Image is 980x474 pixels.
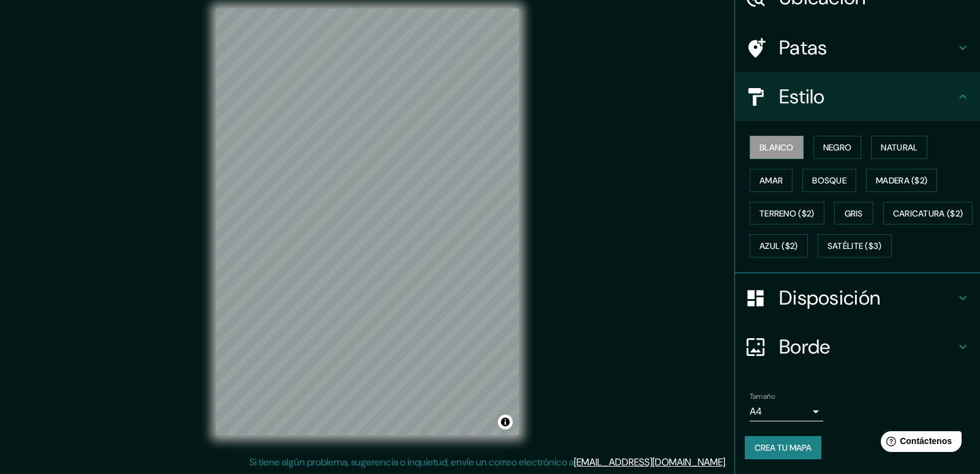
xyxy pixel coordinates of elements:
[498,415,513,429] button: Activar o desactivar atribución
[893,208,963,219] font: Caricatura ($2)
[813,136,862,159] button: Negro
[827,241,882,252] font: Satélite ($3)
[759,208,815,219] font: Terreno ($2)
[745,436,821,459] button: Crea tu mapa
[735,72,980,121] div: Estilo
[755,442,812,453] font: Crea tu mapa
[779,84,825,109] font: Estilo
[802,169,856,192] button: Bosque
[871,426,967,461] iframe: Lanzador de widgets de ayuda
[216,9,519,435] canvas: Mapa
[735,322,980,371] div: Borde
[779,35,827,61] font: Patas
[249,456,574,468] font: Si tiene algún problema, sugerencia o inquietud, envíe un correo electrónico a
[729,455,731,468] font: .
[750,202,824,225] button: Terreno ($2)
[818,234,892,257] button: Satélite ($3)
[750,391,775,401] font: Tamaño
[759,175,783,186] font: Amar
[759,241,798,252] font: Azul ($2)
[823,142,852,153] font: Negro
[759,142,794,153] font: Blanco
[871,136,927,159] button: Natural
[834,202,873,225] button: Gris
[750,136,804,159] button: Blanco
[735,273,980,322] div: Disposición
[750,405,762,418] font: A4
[750,402,823,421] div: A4
[779,285,880,311] font: Disposición
[725,456,727,468] font: .
[750,234,808,257] button: Azul ($2)
[866,169,937,192] button: Madera ($2)
[845,208,863,219] font: Gris
[574,456,725,468] a: [EMAIL_ADDRESS][DOMAIN_NAME]
[750,169,793,192] button: Amar
[779,334,831,360] font: Borde
[881,142,918,153] font: Natural
[883,202,973,225] button: Caricatura ($2)
[735,23,980,72] div: Patas
[727,455,729,468] font: .
[812,175,846,186] font: Bosque
[876,175,927,186] font: Madera ($2)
